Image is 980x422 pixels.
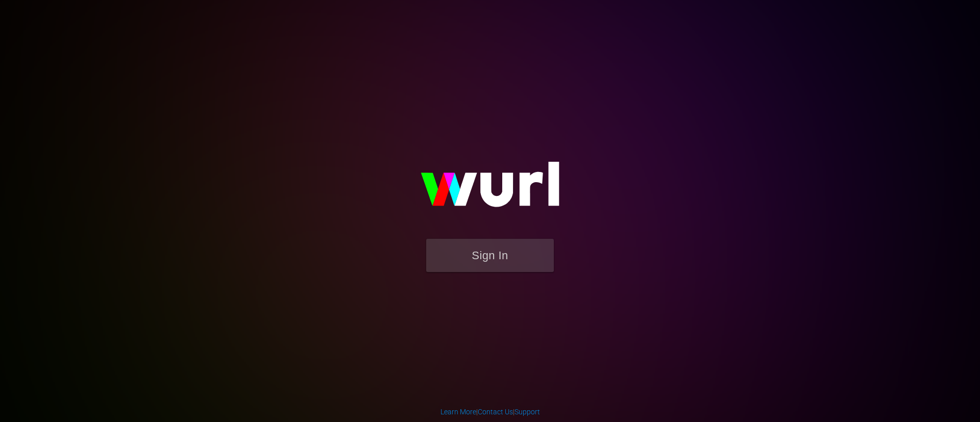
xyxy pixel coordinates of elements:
a: Contact Us [478,408,513,416]
img: wurl-logo-on-black-223613ac3d8ba8fe6dc639794a292ebdb59501304c7dfd60c99c58986ef67473.svg [388,140,592,239]
a: Support [514,408,540,416]
a: Learn More [440,408,476,416]
div: | | [440,407,540,417]
button: Sign In [426,239,554,272]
